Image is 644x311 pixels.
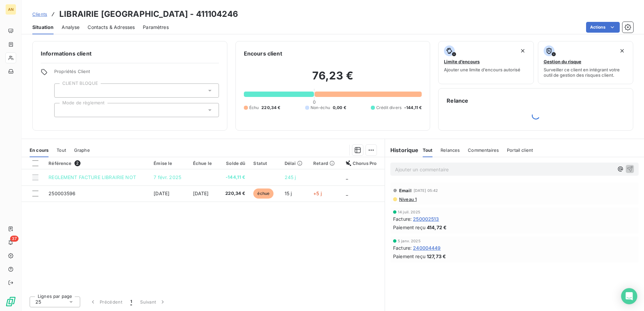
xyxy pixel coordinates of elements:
span: Surveiller ce client en intégrant votre outil de gestion des risques client. [544,67,627,78]
span: Graphe [74,147,90,153]
div: Retard [313,161,338,166]
span: Facture : [393,215,412,222]
div: Open Intercom Messenger [621,288,637,304]
span: échue [253,188,273,199]
h6: Encours client [244,49,282,58]
span: 14 juil. 2025 [398,210,420,214]
span: [DATE] [154,191,169,196]
span: -144,11 € [404,105,422,111]
button: Suivant [136,295,170,309]
div: Statut [253,161,276,166]
span: Gestion du risque [544,59,581,64]
span: Crédit divers [376,105,401,111]
input: Ajouter une valeur [60,88,65,94]
span: Tout [57,147,66,153]
span: Non-échu [311,105,330,111]
span: 250002513 [413,215,439,222]
button: Précédent [86,295,126,309]
span: 240004449 [413,244,441,251]
div: Référence [49,160,146,166]
span: Niveau 1 [398,197,417,202]
div: Émise le [154,161,185,166]
span: 2 [74,160,80,166]
span: Tout [423,147,433,153]
span: Propriétés Client [54,69,219,78]
span: REGLEMENT FACTURE LIBRAIRIE NOT [49,174,136,180]
h6: Relance [447,97,625,105]
span: Ajouter une limite d’encours autorisé [444,67,520,72]
span: _ [346,191,348,196]
span: 220,34 € [261,105,280,111]
span: 7 févr. 2025 [154,174,181,180]
span: Paiement reçu [393,224,425,231]
span: Échu [249,105,259,111]
button: Limite d’encoursAjouter une limite d’encours autorisé [438,41,534,84]
span: 1 [130,299,132,305]
span: 220,34 € [223,190,246,197]
span: Paiement reçu [393,253,425,260]
button: Gestion du risqueSurveiller ce client en intégrant votre outil de gestion des risques client. [538,41,633,84]
span: 37 [10,236,19,242]
a: Clients [32,11,47,18]
h6: Historique [385,146,419,154]
h6: Informations client [41,49,219,58]
div: Délai [285,161,305,166]
div: AN [5,4,16,15]
span: Paramètres [143,24,169,31]
span: Relances [441,147,460,153]
input: Ajouter une valeur [60,107,65,113]
h3: LIBRAIRIE [GEOGRAPHIC_DATA] - 411104246 [59,8,238,20]
span: Situation [32,24,54,31]
span: 127,73 € [427,253,446,260]
span: -144,11 € [223,174,246,181]
span: Contacts & Adresses [88,24,135,31]
span: [DATE] 05:42 [414,188,438,193]
span: 245 j [285,174,296,180]
span: Clients [32,11,47,17]
span: Email [399,188,412,193]
span: Facture : [393,244,412,251]
span: En cours [30,147,49,153]
span: 15 j [285,191,292,196]
button: Actions [586,22,620,33]
span: 250003596 [49,191,75,196]
span: Analyse [62,24,79,31]
div: Échue le [193,161,215,166]
span: 0 [313,99,316,105]
button: 1 [126,295,136,309]
span: 0,00 € [333,105,346,111]
span: 5 janv. 2025 [398,239,421,243]
div: Solde dû [223,161,246,166]
span: Commentaires [468,147,499,153]
span: [DATE] [193,191,209,196]
span: Portail client [507,147,533,153]
span: Limite d’encours [444,59,480,64]
span: +5 j [313,191,322,196]
img: Logo LeanPay [5,296,16,307]
span: 414,72 € [427,224,447,231]
h2: 76,23 € [244,69,422,89]
span: 25 [35,299,41,305]
div: Chorus Pro [346,161,381,166]
span: _ [346,174,348,180]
